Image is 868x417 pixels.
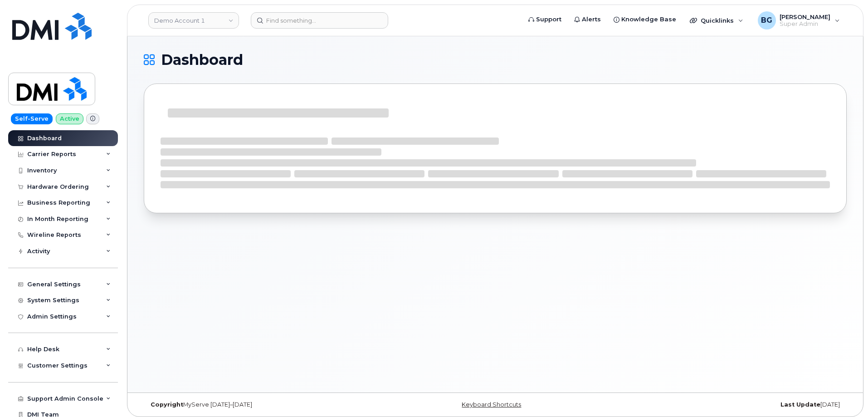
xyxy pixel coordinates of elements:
strong: Copyright [151,401,183,408]
div: MyServe [DATE]–[DATE] [144,401,378,408]
strong: Last Update [780,401,820,408]
a: Keyboard Shortcuts [462,401,521,408]
span: Dashboard [161,53,243,67]
div: [DATE] [612,401,847,408]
